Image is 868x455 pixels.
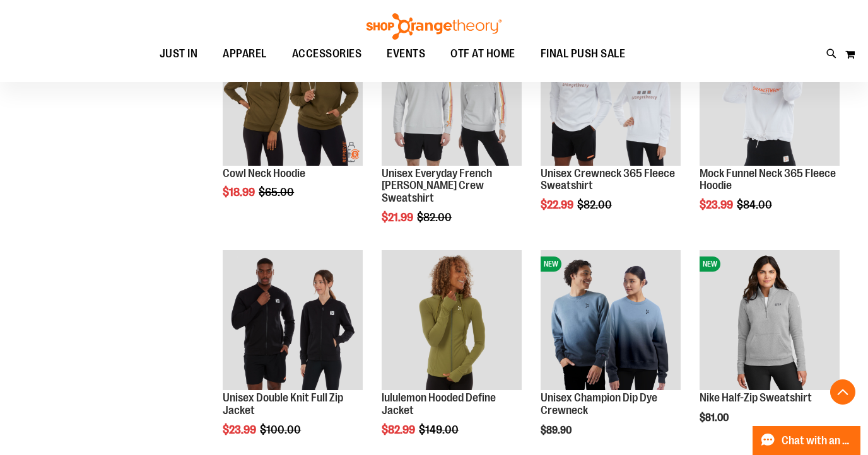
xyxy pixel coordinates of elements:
[223,26,363,168] a: Product image for Cowl Neck Hoodie
[700,26,840,168] a: Product image for Mock Funnel Neck 365 Fleece Hoodie
[541,26,681,168] a: Product image for Unisex Crewneck 365 Fleece Sweatshirt
[700,250,840,392] a: Nike Half-Zip SweatshirtNEW
[260,423,303,436] span: $100.00
[223,26,363,166] img: Product image for Cowl Neck Hoodie
[417,211,454,224] span: $82.00
[223,250,363,390] img: Product image for Unisex Double Knit Full Zip Jacket
[387,40,425,68] span: EVENTS
[382,423,417,436] span: $82.99
[382,167,492,205] a: Unisex Everyday French [PERSON_NAME] Crew Sweatshirt
[382,250,522,390] img: Product image for lululemon Hooded Define Jacket
[541,167,675,192] a: Unisex Crewneck 365 Fleece Sweatshirt
[382,211,415,224] span: $21.99
[223,423,258,436] span: $23.99
[541,26,681,166] img: Product image for Unisex Crewneck 365 Fleece Sweatshirt
[700,167,836,192] a: Mock Funnel Neck 365 Fleece Hoodie
[223,250,363,392] a: Product image for Unisex Double Knit Full Zip Jacket
[541,40,626,68] span: FINAL PUSH SALE
[375,20,528,256] div: product
[541,250,681,392] a: Unisex Champion Dip Dye CrewneckNEW
[223,167,305,180] a: Cowl Neck Hoodie
[700,199,735,211] span: $23.99
[830,379,855,405] button: Back To Top
[450,40,515,68] span: OTF AT HOME
[223,40,267,68] span: APPAREL
[382,391,496,417] a: lululemon Hooded Define Jacket
[700,256,720,272] span: NEW
[541,425,573,436] span: $89.90
[541,391,657,417] a: Unisex Champion Dip Dye Crewneck
[292,40,362,68] span: ACCESSORIES
[541,250,681,390] img: Unisex Champion Dip Dye Crewneck
[782,435,853,447] span: Chat with an Expert
[700,26,840,166] img: Product image for Mock Funnel Neck 365 Fleece Hoodie
[577,199,614,211] span: $82.00
[382,26,522,166] img: Product image for Unisex Everyday French Terry Crew Sweatshirt
[700,412,730,423] span: $81.00
[693,20,846,243] div: product
[223,186,257,199] span: $18.99
[541,199,575,211] span: $22.99
[737,199,774,211] span: $84.00
[753,426,861,455] button: Chat with an Expert
[382,250,522,392] a: Product image for lululemon Hooded Define Jacket
[259,186,296,199] span: $65.00
[223,391,343,417] a: Unisex Double Knit Full Zip Jacket
[160,40,198,68] span: JUST IN
[700,391,812,404] a: Nike Half-Zip Sweatshirt
[216,20,369,231] div: product
[419,423,460,436] span: $149.00
[534,20,687,243] div: product
[365,13,503,40] img: Shop Orangetheory
[700,250,840,390] img: Nike Half-Zip Sweatshirt
[541,256,561,272] span: NEW
[382,26,522,168] a: Product image for Unisex Everyday French Terry Crew Sweatshirt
